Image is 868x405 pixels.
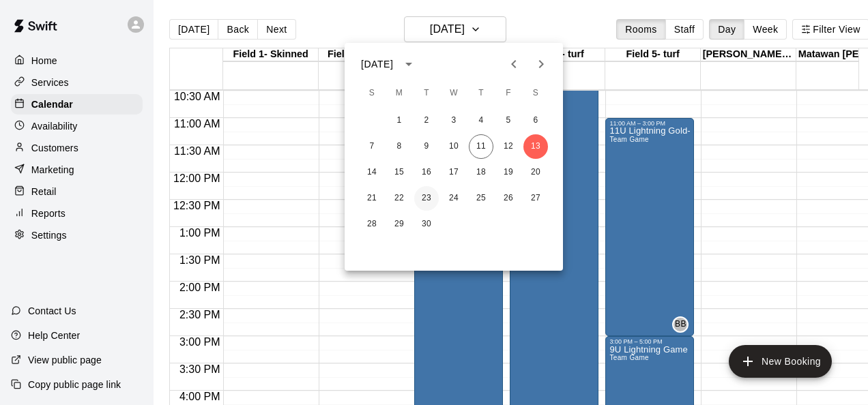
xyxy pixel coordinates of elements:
[442,186,466,211] button: 24
[414,186,439,211] button: 23
[414,134,439,159] button: 9
[387,186,411,211] button: 22
[360,212,384,237] button: 28
[360,134,384,159] button: 7
[496,160,521,185] button: 19
[414,160,439,185] button: 16
[469,186,493,211] button: 25
[442,80,466,107] span: Wednesday
[523,160,548,185] button: 20
[360,186,384,211] button: 21
[500,50,527,78] button: Previous month
[523,186,548,211] button: 27
[387,134,411,159] button: 8
[360,160,384,185] button: 14
[523,108,548,133] button: 6
[523,80,548,107] span: Saturday
[496,108,521,133] button: 5
[387,108,411,133] button: 1
[442,160,466,185] button: 17
[414,108,439,133] button: 2
[361,57,393,72] div: [DATE]
[469,80,493,107] span: Thursday
[496,186,521,211] button: 26
[496,80,521,107] span: Friday
[442,108,466,133] button: 3
[360,80,384,107] span: Sunday
[442,134,466,159] button: 10
[387,80,411,107] span: Monday
[387,212,411,237] button: 29
[387,160,411,185] button: 15
[523,134,548,159] button: 13
[496,134,521,159] button: 12
[397,52,420,76] button: calendar view is open, switch to year view
[527,50,555,78] button: Next month
[414,80,439,107] span: Tuesday
[469,160,493,185] button: 18
[469,134,493,159] button: 11
[414,212,439,237] button: 30
[469,108,493,133] button: 4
